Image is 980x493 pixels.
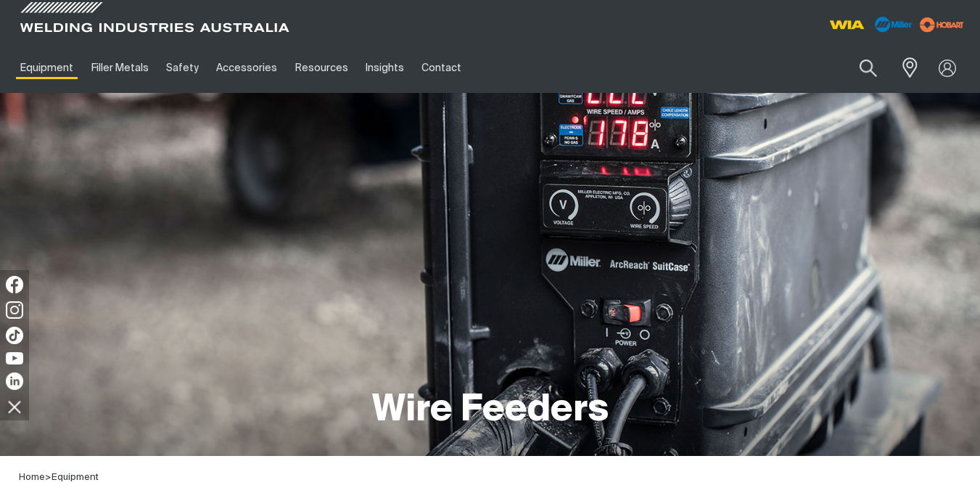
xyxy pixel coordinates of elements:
[82,43,157,93] a: Filler Metals
[6,276,23,293] img: Facebook
[157,43,207,93] a: Safety
[287,43,357,93] a: Resources
[207,43,286,93] a: Accessories
[372,387,609,434] h1: Wire Feeders
[6,327,23,344] img: TikTok
[6,372,23,390] img: LinkedIn
[844,51,893,85] button: Search products
[6,301,23,319] img: Instagram
[12,43,82,93] a: Equipment
[45,473,52,482] span: >
[19,473,45,482] a: Home
[915,14,968,36] img: miller
[413,43,470,93] a: Contact
[357,43,413,93] a: Insights
[2,394,27,419] img: hide socials
[825,51,893,85] input: Product name or item number...
[12,43,729,93] nav: Main
[52,473,99,482] a: Equipment
[6,352,23,364] img: YouTube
